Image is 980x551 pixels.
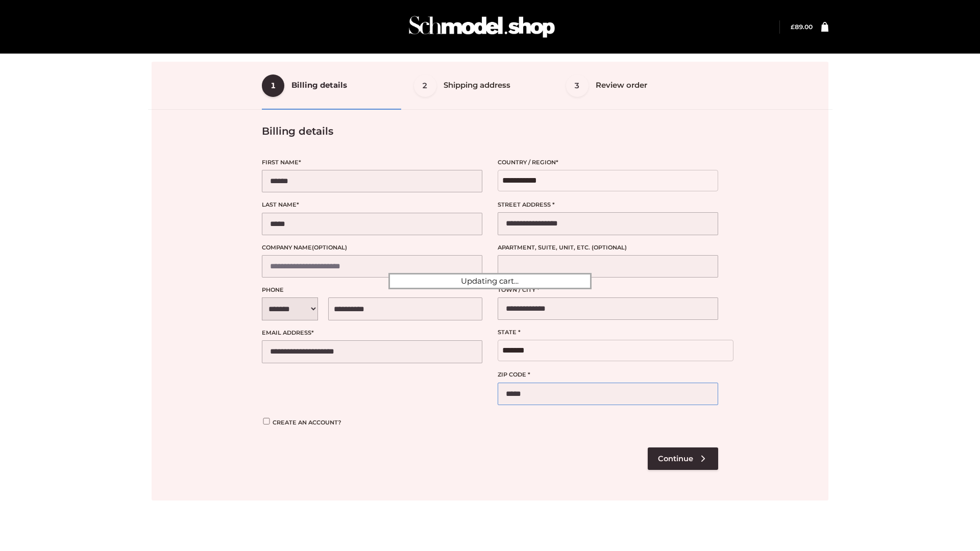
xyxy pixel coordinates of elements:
div: Updating cart... [388,273,592,289]
span: £ [791,23,795,31]
bdi: 89.00 [791,23,813,31]
img: Schmodel Admin 964 [405,7,558,47]
a: £89.00 [791,23,813,31]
